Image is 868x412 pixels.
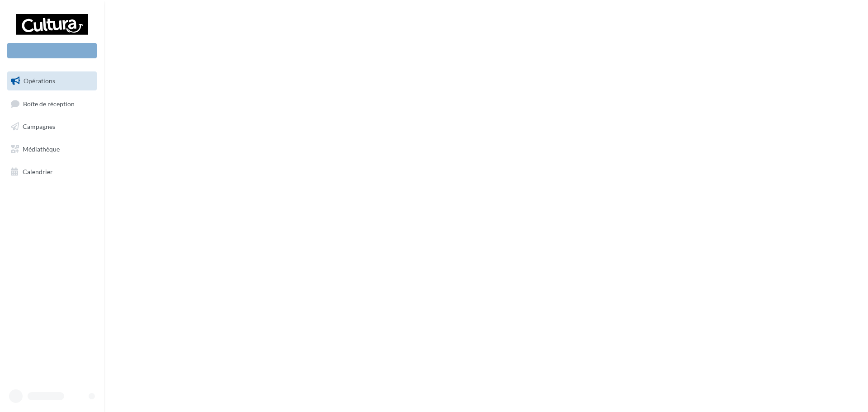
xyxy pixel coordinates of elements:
span: Calendrier [23,167,53,175]
span: Boîte de réception [23,99,75,107]
a: Campagnes [5,117,99,136]
span: Opérations [24,77,55,85]
a: Opérations [5,71,99,90]
span: Campagnes [23,123,55,130]
div: Nouvelle campagne [7,43,97,58]
a: Calendrier [5,162,99,181]
a: Boîte de réception [5,94,99,114]
span: Médiathèque [23,145,60,153]
a: Médiathèque [5,140,99,159]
